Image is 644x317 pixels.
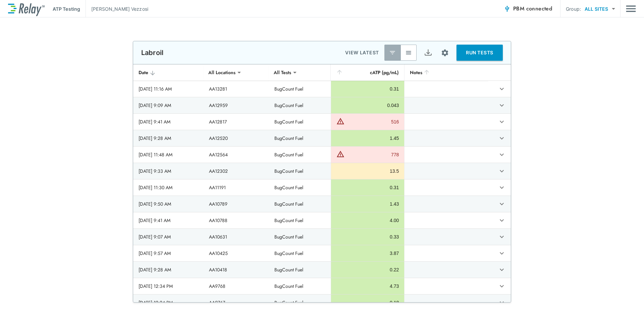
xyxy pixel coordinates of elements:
button: expand row [496,231,507,243]
button: PBM connected [501,2,555,15]
button: expand row [496,264,507,275]
div: [DATE] 9:41 AM [139,118,198,125]
td: AA10631 [204,229,269,245]
button: RUN TESTS [457,45,503,61]
div: [DATE] 9:28 AM [139,135,198,142]
td: AA10789 [204,196,269,212]
button: expand row [496,83,507,95]
iframe: Resource center [576,297,637,312]
td: AA9768 [204,278,269,294]
button: expand row [496,149,507,160]
button: expand row [496,280,507,292]
td: BugCount Fuel [269,278,331,294]
td: AA12520 [204,130,269,146]
div: 0.043 [336,102,399,109]
p: Group: [566,5,581,12]
span: PBM [513,4,552,13]
img: Settings Icon [441,49,449,57]
button: expand row [496,165,507,177]
td: BugCount Fuel [269,212,331,228]
button: expand row [496,182,507,193]
div: [DATE] 9:57 AM [139,250,198,257]
img: View All [405,49,412,56]
td: AA12959 [204,97,269,113]
td: BugCount Fuel [269,81,331,97]
th: Date [133,64,204,81]
td: AA11191 [204,179,269,196]
p: Labroil [141,49,163,57]
td: BugCount Fuel [269,295,331,311]
p: [PERSON_NAME] Vezzosi [91,5,148,12]
div: [DATE] 9:09 AM [139,102,198,109]
div: Notes [410,68,482,76]
td: BugCount Fuel [269,179,331,196]
div: cATP (pg/mL) [336,68,399,76]
td: AA10788 [204,212,269,228]
div: [DATE] 9:28 AM [139,266,198,273]
button: expand row [496,116,507,127]
td: BugCount Fuel [269,262,331,278]
div: All Tests [269,66,296,79]
td: AA13281 [204,81,269,97]
div: 1.45 [336,135,399,142]
img: LuminUltra Relay [8,2,45,16]
div: [DATE] 11:30 AM [139,184,198,191]
div: [DATE] 12:34 PM [139,283,198,289]
button: expand row [496,100,507,111]
td: BugCount Fuel [269,229,331,245]
td: BugCount Fuel [269,130,331,146]
button: Site setup [436,44,454,62]
div: 0.33 [336,233,399,240]
div: [DATE] 9:33 AM [139,168,198,174]
img: Latest [389,49,396,56]
div: 3.87 [336,250,399,257]
td: BugCount Fuel [269,97,331,113]
td: AA9767 [204,295,269,311]
div: 4.00 [336,217,399,224]
p: VIEW LATEST [345,49,379,57]
div: 0.22 [336,266,399,273]
td: AA12302 [204,163,269,179]
div: [DATE] 11:48 AM [139,151,198,158]
button: expand row [496,198,507,210]
button: expand row [496,215,507,226]
div: 0.18 [336,299,399,306]
td: AA10425 [204,245,269,261]
div: 0.31 [336,86,399,92]
div: All Locations [204,66,240,79]
td: BugCount Fuel [269,245,331,261]
div: [DATE] 11:16 AM [139,86,198,92]
button: expand row [496,133,507,144]
td: BugCount Fuel [269,114,331,130]
div: 516 [346,118,399,125]
td: AA12564 [204,147,269,163]
div: 778 [346,151,399,158]
button: expand row [496,297,507,308]
div: [DATE] 9:07 AM [139,233,198,240]
span: connected [526,5,552,12]
div: 4.73 [336,283,399,289]
img: Connected Icon [504,5,511,12]
td: BugCount Fuel [269,163,331,179]
td: AA12817 [204,114,269,130]
div: [DATE] 12:24 PM [139,299,198,306]
img: Warning [336,150,344,158]
img: Export Icon [424,49,432,57]
div: [DATE] 9:41 AM [139,217,198,224]
div: [DATE] 9:50 AM [139,201,198,207]
td: BugCount Fuel [269,147,331,163]
button: Main menu [626,2,636,15]
div: 1.43 [336,201,399,207]
td: AA10418 [204,262,269,278]
img: Warning [336,117,344,125]
img: Drawer Icon [626,2,636,15]
div: 0.31 [336,184,399,191]
button: expand row [496,248,507,259]
p: ATP Testing [53,5,80,12]
button: Export [420,45,436,61]
td: BugCount Fuel [269,196,331,212]
div: 13.5 [336,168,399,174]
